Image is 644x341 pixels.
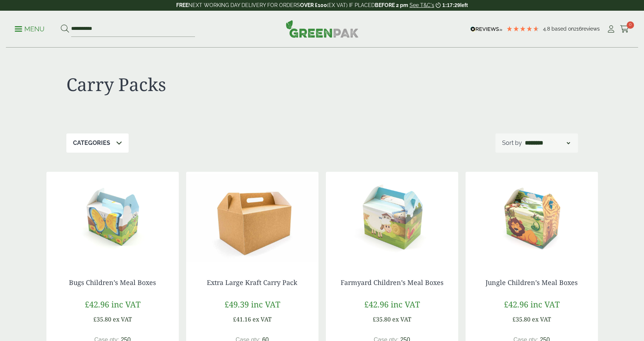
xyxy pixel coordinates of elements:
span: left [460,2,468,8]
span: Based on [551,26,574,32]
p: Menu [15,25,45,34]
i: Cart [620,25,629,33]
span: £42.96 [85,299,109,310]
div: 4.79 Stars [506,25,539,32]
span: ex VAT [532,315,551,323]
span: £35.80 [512,315,530,323]
span: inc VAT [391,299,420,310]
strong: FREE [176,2,188,8]
img: Bug Childrens Meal Box [46,172,179,264]
p: Categories [73,139,110,147]
a: 0 [620,24,629,35]
span: £35.80 [93,315,111,323]
span: £41.16 [233,315,251,323]
span: ex VAT [392,315,411,323]
a: Bugs Children’s Meal Boxes [69,278,156,287]
i: My Account [606,25,616,33]
strong: BEFORE 2 pm [375,2,408,8]
img: REVIEWS.io [470,27,502,32]
p: Sort by [502,139,522,147]
span: ex VAT [253,315,272,323]
span: £42.96 [364,299,389,310]
strong: OVER £100 [300,2,327,8]
span: 0 [627,21,634,29]
span: inc VAT [251,299,280,310]
select: Shop order [523,139,571,147]
span: £49.39 [224,299,249,310]
span: £42.96 [504,299,528,310]
span: 1:17:29 [442,2,460,8]
a: Extra Large Kraft Carry Pack [207,278,297,287]
span: inc VAT [111,299,140,310]
span: £35.80 [373,315,391,323]
span: 216 [574,26,582,32]
span: 4.8 [543,26,551,32]
h1: Carry Packs [66,74,322,95]
span: ex VAT [113,315,132,323]
span: inc VAT [530,299,560,310]
img: IMG_5980 (Large) [186,172,318,264]
img: Jungle Childrens Meal Box v2 [466,172,598,264]
span: reviews [582,26,600,32]
a: Jungle Children’s Meal Boxes [485,278,578,287]
a: See T&C's [410,2,434,8]
a: Menu [15,25,45,32]
a: Farmyard Children’s Meal Boxes [341,278,443,287]
img: Farmyard Childrens Meal Box [326,172,458,264]
img: GreenPak Supplies [286,20,359,38]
